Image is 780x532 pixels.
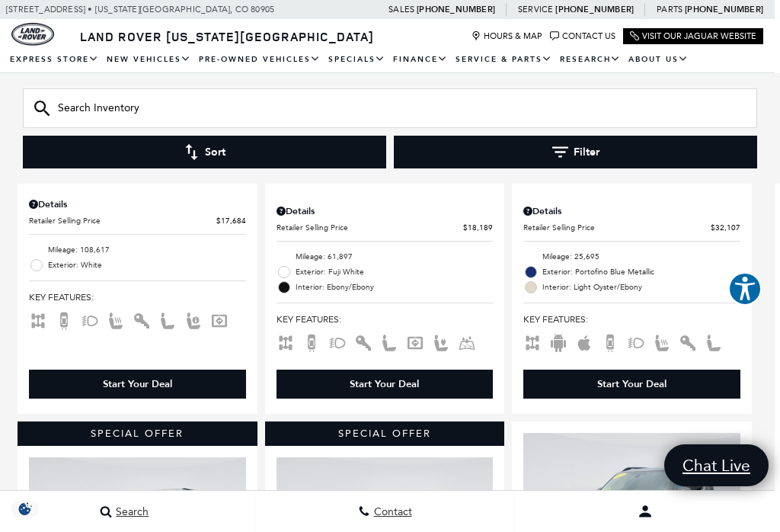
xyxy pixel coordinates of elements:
[265,421,505,446] div: Special Offer
[296,264,494,280] span: Exterior: Fuji White
[133,314,151,325] span: Keyless Entry
[48,258,246,273] span: Exterior: White
[55,314,73,325] span: Backup Camera
[29,197,246,211] div: Pricing Details - Range Rover Sport Supercharged
[463,222,493,233] span: $18,189
[664,444,769,486] a: Chat Live
[23,88,757,128] input: Search Inventory
[555,4,634,15] a: [PHONE_NUMBER]
[389,46,452,73] a: Finance
[216,215,246,226] span: $17,684
[417,4,495,15] a: [PHONE_NUMBER]
[11,23,54,46] a: land-rover
[8,501,43,517] img: Opt-Out Icon
[103,46,195,73] a: New Vehicles
[630,31,756,41] a: Visit Our Jaguar Website
[550,31,615,41] a: Contact Us
[542,280,740,295] span: Interior: Light Oyster/Ebony
[71,28,383,45] a: Land Rover [US_STATE][GEOGRAPHIC_DATA]
[556,46,625,73] a: Research
[302,336,321,347] span: Backup Camera
[29,215,216,226] span: Retailer Selling Price
[523,311,740,328] span: Key Features :
[458,336,476,347] span: Rain-Sensing Wipers
[23,136,386,168] button: Sort
[685,4,763,15] a: [PHONE_NUMBER]
[277,370,494,399] div: Start Your Deal
[515,492,775,530] button: Open user profile menu
[80,28,374,45] span: Land Rover [US_STATE][GEOGRAPHIC_DATA]
[277,249,494,264] li: Mileage: 61,897
[29,242,246,258] li: Mileage: 108,617
[523,204,740,218] div: Pricing Details - Discovery Sport S R-Dynamic
[328,336,347,347] span: Fog Lights
[705,336,723,347] span: Leather Seats
[11,23,54,46] img: Land Rover
[29,370,246,399] div: Start Your Deal
[29,215,246,226] a: Retailer Selling Price $17,684
[6,5,274,14] a: [STREET_ADDRESS] • [US_STATE][GEOGRAPHIC_DATA], CO 80905
[452,46,556,73] a: Service & Parts
[601,336,619,347] span: Backup Camera
[354,336,372,347] span: Keyless Entry
[380,336,398,347] span: Leather Seats
[523,222,740,233] a: Retailer Selling Price $32,107
[370,505,412,518] span: Contact
[184,314,203,325] span: Memory Seats
[625,46,692,73] a: About Us
[728,272,762,309] aside: Accessibility Help Desk
[523,249,740,264] li: Mileage: 25,695
[394,136,757,168] button: Filter
[8,501,43,517] section: Click to Open Cookie Consent Modal
[432,336,450,347] span: Power Seats
[277,222,464,233] span: Retailer Selling Price
[18,421,257,446] div: Special Offer
[29,314,47,325] span: AWD
[195,46,324,73] a: Pre-Owned Vehicles
[277,311,494,328] span: Key Features :
[523,370,740,399] div: Start Your Deal
[324,46,389,73] a: Specials
[472,31,542,41] a: Hours & Map
[679,336,697,347] span: Keyless Entry
[277,336,295,347] span: AWD
[350,377,419,391] div: Start Your Deal
[549,336,567,347] span: Android Auto
[81,314,99,325] span: Fog Lights
[112,505,149,518] span: Search
[6,46,763,73] nav: Main Navigation
[542,264,740,280] span: Exterior: Portofino Blue Metallic
[711,222,740,233] span: $32,107
[653,336,671,347] span: Heated Seats
[728,272,762,306] button: Explore your accessibility options
[210,314,229,325] span: Navigation Sys
[277,222,494,233] a: Retailer Selling Price $18,189
[277,204,494,218] div: Pricing Details - Range Rover Evoque SE
[6,46,103,73] a: EXPRESS STORE
[523,222,711,233] span: Retailer Selling Price
[296,280,494,295] span: Interior: Ebony/Ebony
[575,336,593,347] span: Apple Car-Play
[107,314,125,325] span: Heated Seats
[597,377,667,391] div: Start Your Deal
[29,289,246,306] span: Key Features :
[158,314,177,325] span: Leather Seats
[103,377,172,391] div: Start Your Deal
[627,336,645,347] span: Fog Lights
[675,455,758,476] span: Chat Live
[523,336,542,347] span: AWD
[406,336,424,347] span: Navigation Sys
